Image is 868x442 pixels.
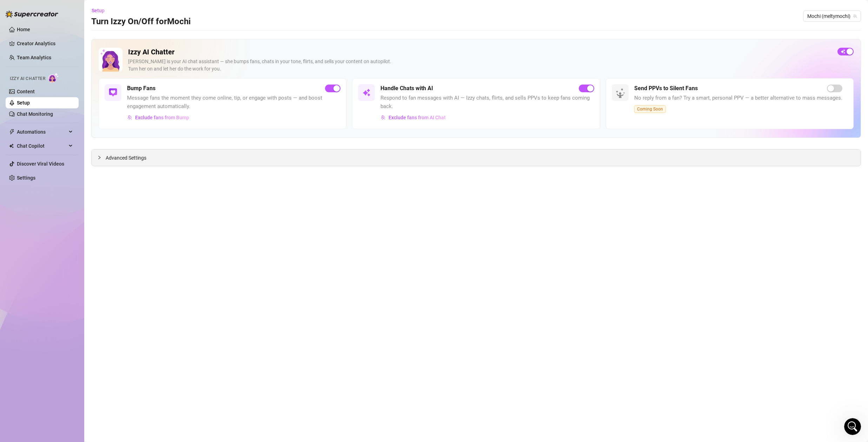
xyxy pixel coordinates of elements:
[380,84,433,93] h5: Handle Chats with AI
[17,111,53,117] a: Chat Monitoring
[381,115,386,120] img: svg%3e
[17,100,30,106] a: Setup
[634,105,666,113] span: Coming Soon
[48,73,59,83] img: AI Chatter
[127,94,340,110] span: Message fans the moment they come online, tip, or engage with posts — and boost engagement automa...
[127,84,155,93] h5: Bump Fans
[17,140,67,152] span: Chat Copilot
[10,75,45,82] span: Izzy AI Chatter
[17,175,35,181] a: Settings
[380,112,446,123] button: Exclude fans from AI Chat
[634,94,842,102] span: No reply from a fan? Try a smart, personal PPV — a better alternative to mass messages.
[92,8,105,13] span: Setup
[135,115,189,120] span: Exclude fans from Bump
[844,418,861,435] iframe: Intercom live chat
[127,115,132,120] img: svg%3e
[853,14,857,18] span: team
[9,143,14,148] img: Chat Copilot
[17,89,35,94] a: Content
[97,155,101,160] span: collapsed
[128,58,832,73] div: [PERSON_NAME] is your AI chat assistant — she bumps fans, chats in your tone, flirts, and sells y...
[17,38,73,49] a: Creator Analytics
[389,115,446,120] span: Exclude fans from AI Chat
[17,55,51,60] a: Team Analytics
[17,161,64,167] a: Discover Viral Videos
[634,84,698,93] h5: Send PPVs to Silent Fans
[91,16,191,27] h3: Turn Izzy On/Off for Mochi
[6,11,58,18] img: logo-BBDzfeDw.svg
[807,11,857,21] span: Mochi (meltymochi)
[97,154,106,161] div: collapsed
[128,48,832,56] h2: Izzy AI Chatter
[17,27,30,32] a: Home
[9,129,15,135] span: thunderbolt
[380,94,594,110] span: Respond to fan messages with AI — Izzy chats, flirts, and sells PPVs to keep fans coming back.
[616,88,627,99] img: silent-fans-ppv-o-N6Mmdf.svg
[362,88,371,97] img: svg%3e
[106,154,146,162] span: Advanced Settings
[99,48,122,72] img: Izzy AI Chatter
[17,126,67,138] span: Automations
[127,112,190,123] button: Exclude fans from Bump
[109,88,117,97] img: svg%3e
[91,5,110,16] button: Setup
